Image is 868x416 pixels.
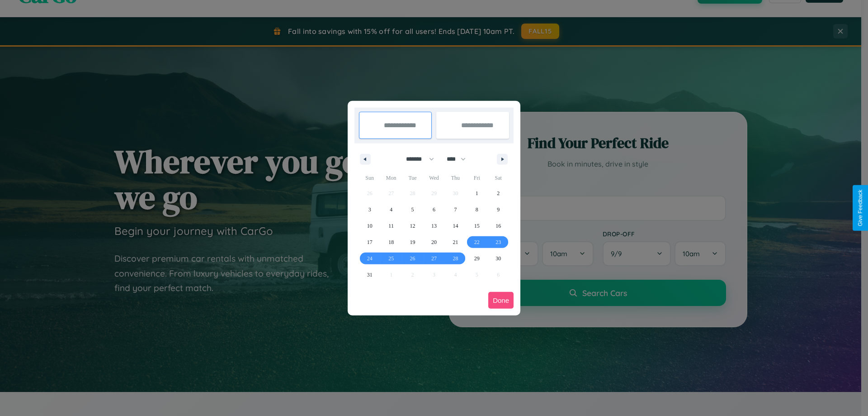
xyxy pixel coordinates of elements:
[423,234,444,250] button: 20
[380,201,401,218] button: 4
[388,234,394,250] span: 18
[402,234,423,250] button: 19
[474,218,480,234] span: 15
[402,201,423,218] button: 5
[488,292,514,309] button: Done
[445,218,466,234] button: 14
[367,250,373,267] span: 24
[445,234,466,250] button: 21
[359,171,380,185] span: Sun
[410,250,415,267] span: 26
[380,234,401,250] button: 18
[359,250,380,267] button: 24
[423,218,444,234] button: 13
[445,201,466,218] button: 7
[359,234,380,250] button: 17
[495,234,501,250] span: 23
[497,201,500,218] span: 9
[368,201,371,218] span: 3
[367,267,373,283] span: 31
[474,234,480,250] span: 22
[423,201,444,218] button: 6
[488,171,509,185] span: Sat
[380,218,401,234] button: 11
[857,190,863,226] div: Give Feedback
[402,250,423,267] button: 26
[454,201,457,218] span: 7
[380,171,401,185] span: Mon
[466,171,487,185] span: Fri
[423,250,444,267] button: 27
[367,218,373,234] span: 10
[367,234,373,250] span: 17
[431,250,437,267] span: 27
[359,201,380,218] button: 3
[488,234,509,250] button: 23
[390,201,392,218] span: 4
[495,250,501,267] span: 30
[466,185,487,201] button: 1
[474,250,480,267] span: 29
[410,218,415,234] span: 12
[431,234,437,250] span: 20
[402,171,423,185] span: Tue
[453,250,458,267] span: 28
[423,171,444,185] span: Wed
[445,171,466,185] span: Thu
[466,234,487,250] button: 22
[495,218,501,234] span: 16
[410,234,415,250] span: 19
[476,185,478,201] span: 1
[476,201,478,218] span: 8
[359,267,380,283] button: 31
[453,218,458,234] span: 14
[453,234,458,250] span: 21
[488,218,509,234] button: 16
[445,250,466,267] button: 28
[466,250,487,267] button: 29
[433,201,435,218] span: 6
[411,201,414,218] span: 5
[388,218,394,234] span: 11
[380,250,401,267] button: 25
[488,250,509,267] button: 30
[431,218,437,234] span: 13
[488,201,509,218] button: 9
[466,201,487,218] button: 8
[388,250,394,267] span: 25
[497,185,500,201] span: 2
[488,185,509,201] button: 2
[359,218,380,234] button: 10
[466,218,487,234] button: 15
[402,218,423,234] button: 12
